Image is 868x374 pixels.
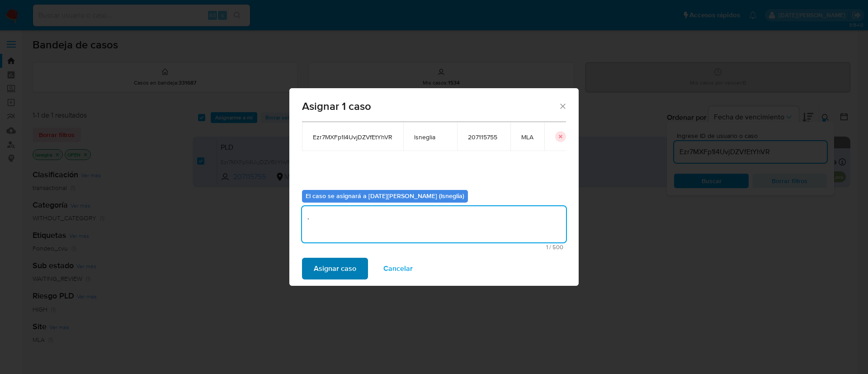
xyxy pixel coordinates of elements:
[468,133,500,141] span: 207115755
[306,191,464,200] b: El caso se asignará a [DATE][PERSON_NAME] (lsneglia)
[305,244,563,250] span: Máximo 500 caracteres
[555,131,566,142] button: icon-button
[289,88,579,286] div: assign-modal
[314,259,356,279] span: Asignar caso
[302,258,368,279] button: Asignar caso
[313,133,392,141] span: Ezr7MXFp1I4UvjDZVfEtYhVR
[414,133,446,141] span: lsneglia
[302,206,566,242] textarea: .
[372,258,425,279] button: Cancelar
[558,102,566,110] button: Cerrar ventana
[383,259,413,279] span: Cancelar
[521,133,533,141] span: MLA
[302,101,558,112] span: Asignar 1 caso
